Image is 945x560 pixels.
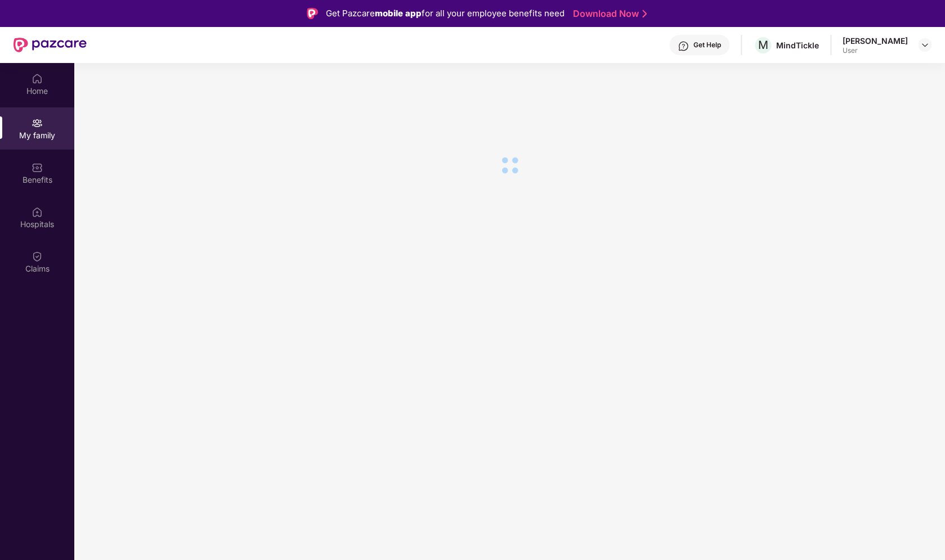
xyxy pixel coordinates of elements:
[693,40,721,49] div: Get Help
[32,251,43,262] img: svg+xml;base64,PHN2ZyBpZD0iQ2xhaW0iIHhtbG5zPSJodHRwOi8vd3d3LnczLm9yZy8yMDAwL3N2ZyIgd2lkdGg9IjIwIi...
[32,118,43,129] img: svg+xml;base64,PHN2ZyB3aWR0aD0iMjAiIGhlaWdodD0iMjAiIHZpZXdCb3g9IjAgMCAyMCAyMCIgZmlsbD0ibm9uZSIgeG...
[776,40,819,51] div: MindTickle
[642,8,647,20] img: Stroke
[32,73,43,84] img: svg+xml;base64,PHN2ZyBpZD0iSG9tZSIgeG1sbnM9Imh0dHA6Ly93d3cudzMub3JnLzIwMDAvc3ZnIiB3aWR0aD0iMjAiIG...
[32,206,43,218] img: svg+xml;base64,PHN2ZyBpZD0iSG9zcGl0YWxzIiB4bWxucz0iaHR0cDovL3d3dy53My5vcmcvMjAwMC9zdmciIHdpZHRoPS...
[375,8,422,19] strong: mobile app
[307,8,318,19] img: Logo
[843,35,908,46] div: [PERSON_NAME]
[14,38,87,52] img: New Pazcare Logo
[326,7,565,20] div: Get Pazcare for all your employee benefits need
[32,162,43,173] img: svg+xml;base64,PHN2ZyBpZD0iQmVuZWZpdHMiIHhtbG5zPSJodHRwOi8vd3d3LnczLm9yZy8yMDAwL3N2ZyIgd2lkdGg9Ij...
[573,8,643,20] a: Download Now
[678,40,689,52] img: svg+xml;base64,PHN2ZyBpZD0iSGVscC0zMngzMiIgeG1sbnM9Imh0dHA6Ly93d3cudzMub3JnLzIwMDAvc3ZnIiB3aWR0aD...
[920,40,929,49] img: svg+xml;base64,PHN2ZyBpZD0iRHJvcGRvd24tMzJ4MzIiIHhtbG5zPSJodHRwOi8vd3d3LnczLm9yZy8yMDAwL3N2ZyIgd2...
[758,38,768,52] span: M
[843,46,908,55] div: User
